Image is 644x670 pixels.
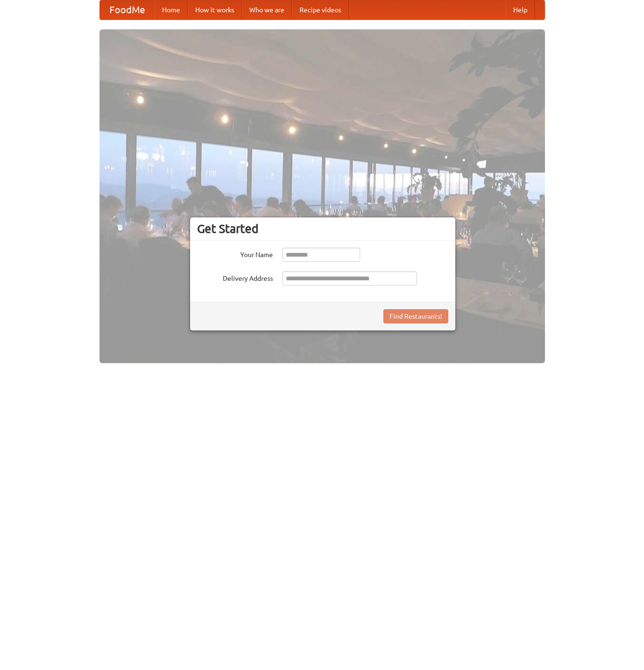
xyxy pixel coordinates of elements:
[506,0,535,19] a: Help
[197,271,273,283] label: Delivery Address
[242,0,292,19] a: Who we are
[197,222,448,236] h3: Get Started
[188,0,242,19] a: How it works
[383,309,448,323] button: Find Restaurants!
[292,0,349,19] a: Recipe videos
[100,0,154,19] a: FoodMe
[154,0,188,19] a: Home
[197,248,273,259] label: Your Name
